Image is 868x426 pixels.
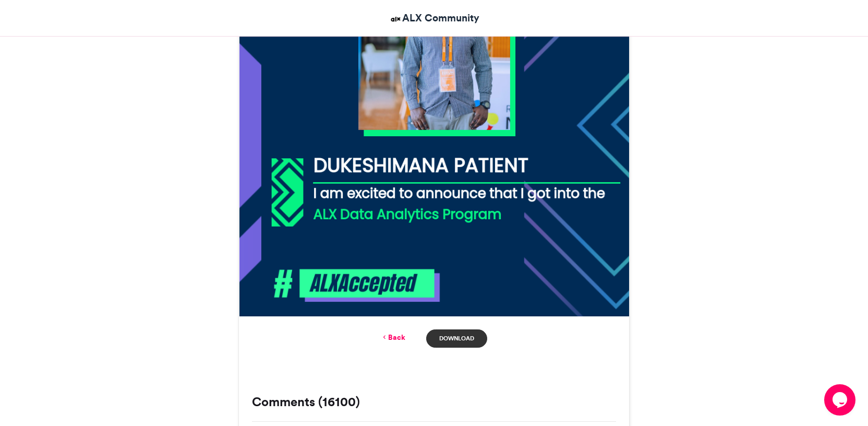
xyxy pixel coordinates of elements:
a: Back [381,332,405,343]
h3: Comments (16100) [252,396,616,408]
img: ALX Community [389,13,402,26]
a: Download [426,329,487,348]
iframe: chat widget [824,384,858,416]
a: ALX Community [389,10,479,26]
